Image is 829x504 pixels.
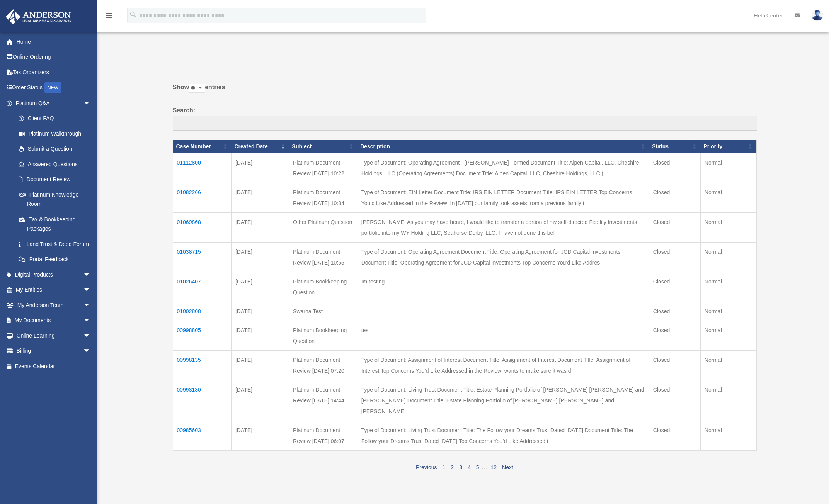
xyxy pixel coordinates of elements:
td: [DATE] [231,421,289,451]
td: Closed [649,380,700,421]
th: Status: activate to sort column ascending [649,140,700,153]
td: Platinum Bookkeeping Question [289,272,357,302]
i: search [129,10,138,19]
span: arrow_drop_down [83,313,99,329]
a: Next [502,464,513,470]
td: Platinum Document Review [DATE] 07:20 [289,350,357,380]
a: Submit a Question [11,141,99,157]
td: [DATE] [231,212,289,242]
td: Platinum Document Review [DATE] 10:22 [289,153,357,183]
a: 2 [451,464,454,470]
a: Online Learningarrow_drop_down [5,328,102,343]
td: [DATE] [231,242,289,272]
td: Type of Document: Operating Agreement - [PERSON_NAME] Formed Document Title: Alpen Capital, LLC, ... [357,153,649,183]
th: Description: activate to sort column ascending [357,140,649,153]
td: Normal [700,272,756,302]
td: 01069868 [173,212,231,242]
a: Tax Organizers [5,64,102,80]
td: Type of Document: EIN Letter Document Title: IRS EIN LETTER Document Title: IRS EIN LETTER Top Co... [357,183,649,212]
a: 5 [476,464,479,470]
a: Tax & Bookkeeping Packages [11,212,99,236]
td: Swarna Test [289,302,357,321]
th: Created Date: activate to sort column ascending [231,140,289,153]
a: My Documentsarrow_drop_down [5,313,102,328]
a: My Anderson Teamarrow_drop_down [5,297,102,313]
div: NEW [44,82,61,93]
td: Normal [700,380,756,421]
a: Land Trust & Deed Forum [11,236,99,252]
td: 01026407 [173,272,231,302]
a: 1 [443,464,446,470]
td: Closed [649,153,700,183]
td: Type of Document: Assignment of Interest Document Title: Assignment of Interest Document Title: A... [357,350,649,380]
span: arrow_drop_down [83,95,99,111]
a: Portal Feedback [11,252,99,267]
input: Search: [173,116,757,131]
th: Case Number: activate to sort column ascending [173,140,231,153]
th: Subject: activate to sort column ascending [289,140,357,153]
a: Billingarrow_drop_down [5,343,102,359]
a: Platinum Knowledge Room [11,187,99,212]
td: [DATE] [231,153,289,183]
td: 01082266 [173,183,231,212]
td: Closed [649,212,700,242]
td: Platinum Document Review [DATE] 10:34 [289,183,357,212]
td: Normal [700,321,756,350]
td: Normal [700,183,756,212]
span: … [482,464,488,470]
td: Type of Document: Operating Agreement Document Title: Operating Agreement for JCD Capital Investm... [357,242,649,272]
a: menu [104,14,114,20]
td: 00993130 [173,380,231,421]
td: [PERSON_NAME] As you may have heard, I would like to transfer a portion of my self-directed Fidel... [357,212,649,242]
td: Im testing [357,272,649,302]
td: Closed [649,183,700,212]
td: Other Platinum Question [289,212,357,242]
a: My Entitiesarrow_drop_down [5,282,102,298]
a: Platinum Walkthrough [11,126,99,141]
td: Closed [649,350,700,380]
td: Platinum Document Review [DATE] 14:44 [289,380,357,421]
img: User Pic [812,10,823,21]
a: Online Ordering [5,49,102,65]
td: 00998805 [173,321,231,350]
a: 4 [468,464,471,470]
td: [DATE] [231,380,289,421]
a: Previous [416,464,437,470]
td: [DATE] [231,183,289,212]
a: Platinum Q&Aarrow_drop_down [5,95,99,111]
td: [DATE] [231,272,289,302]
td: 00998135 [173,350,231,380]
td: Platinum Document Review [DATE] 10:55 [289,242,357,272]
a: Digital Productsarrow_drop_down [5,267,102,282]
span: arrow_drop_down [83,267,99,283]
td: Normal [700,153,756,183]
td: Normal [700,302,756,321]
td: Normal [700,212,756,242]
td: Closed [649,321,700,350]
td: Platinum Document Review [DATE] 06:07 [289,421,357,451]
td: [DATE] [231,321,289,350]
a: Events Calendar [5,358,102,374]
label: Search: [173,105,757,131]
span: arrow_drop_down [83,328,99,344]
td: 01112800 [173,153,231,183]
td: Closed [649,272,700,302]
td: Normal [700,350,756,380]
a: Answered Questions [11,156,95,172]
i: menu [104,11,114,20]
a: Order StatusNEW [5,80,102,96]
td: Closed [649,302,700,321]
a: 12 [491,464,497,470]
a: Client FAQ [11,111,99,126]
td: Closed [649,421,700,451]
td: 01002808 [173,302,231,321]
a: Home [5,34,102,49]
td: [DATE] [231,350,289,380]
td: Type of Document: Living Trust Document Title: The Follow your Dreams Trust Dated [DATE] Document... [357,421,649,451]
img: Anderson Advisors Platinum Portal [3,9,73,24]
td: Normal [700,421,756,451]
td: Type of Document: Living Trust Document Title: Estate Planning Portfolio of [PERSON_NAME] [PERSON... [357,380,649,421]
span: arrow_drop_down [83,282,99,298]
td: [DATE] [231,302,289,321]
span: arrow_drop_down [83,297,99,313]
